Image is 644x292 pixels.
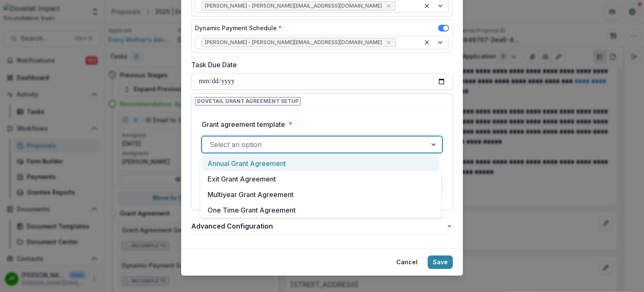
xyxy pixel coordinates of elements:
div: Select options list [200,155,441,218]
div: Exit Grant Agreement [202,171,439,187]
span: Dovetail Grant Agreement Setup [195,97,301,105]
span: Advanced Configuration [191,221,446,231]
p: Grant agreement template [202,119,285,129]
div: Clear selected options [422,37,432,47]
button: Cancel [391,255,423,269]
div: Remove Jason Pittman - jason@dovetailimpact.org [384,38,393,47]
button: Save [428,255,453,269]
label: Task Due Date [191,60,448,70]
div: Remove Jason Pittman - jason@dovetailimpact.org [384,2,393,10]
span: [PERSON_NAME] - [PERSON_NAME][EMAIL_ADDRESS][DOMAIN_NAME] [205,39,382,45]
div: Multiyear Grant Agreement [202,187,439,202]
div: Annual Grant Agreement [202,155,439,171]
div: One Time Grant Agreement [202,202,439,218]
div: Clear selected options [422,1,432,11]
span: [PERSON_NAME] - [PERSON_NAME][EMAIL_ADDRESS][DOMAIN_NAME] [205,3,382,9]
button: Advanced Configuration [191,218,453,234]
label: Dynamic Payment Schedule [195,24,282,32]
